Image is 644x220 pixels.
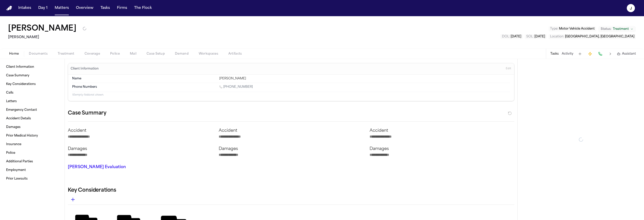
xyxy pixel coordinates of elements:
span: [DATE] [534,35,545,38]
button: Assistant [617,52,636,56]
button: Edit SOL: 2027-05-29 [525,34,547,39]
h2: Case Summary [68,109,106,117]
span: Demand [175,52,189,56]
button: Create Immediate Task [587,50,594,57]
span: Mail [130,52,136,56]
span: Home [9,52,19,56]
span: DOL : [502,35,510,38]
button: Intakes [16,4,33,13]
h2: Key Considerations [68,186,514,194]
button: Firms [115,4,129,13]
button: Overview [74,4,95,13]
p: Damages [68,146,213,152]
span: Artifacts [228,52,242,56]
a: Emergency Contact [4,106,61,114]
button: Edit Location: Richmond, CA [549,34,636,39]
h2: [PERSON_NAME] [8,34,87,40]
img: Finch Logo [6,6,12,11]
p: Accident [370,128,514,134]
span: Workspaces [199,52,218,56]
button: Edit [504,65,513,73]
button: Matters [53,4,71,13]
a: Prior Medical History [4,132,61,140]
a: Key Considerations [4,80,61,88]
span: Phone Numbers [72,85,97,89]
span: Documents [29,52,48,56]
span: Treatment [613,27,629,31]
button: The Flock [132,4,154,13]
span: Type : [550,27,558,30]
button: Edit DOL: 2025-05-29 [500,34,523,39]
span: Edit [506,67,511,71]
span: Status: [601,27,611,31]
button: Tasks [98,4,112,13]
h1: [PERSON_NAME] [8,24,76,33]
p: Damages [370,146,514,152]
a: Letters [4,97,61,105]
span: [DATE] [511,35,521,38]
p: Accident [68,128,213,134]
a: Prior Lawsuits [4,175,61,183]
a: Damages [4,123,61,131]
a: Accident Details [4,115,61,123]
h3: Client Information [70,67,100,71]
a: Employment [4,166,61,174]
span: Motor Vehicle Accident [559,27,595,30]
a: Call 1 (707) 655-5922 [219,85,253,89]
p: Accident [219,128,364,134]
a: Additional Parties [4,158,61,166]
span: [GEOGRAPHIC_DATA], [GEOGRAPHIC_DATA] [565,35,634,38]
button: Edit matter name [8,24,76,33]
span: Treatment [58,52,74,56]
button: Change status from Treatment [598,26,636,32]
a: Home [6,6,12,11]
p: [PERSON_NAME] Evaluation [68,164,213,170]
span: Police [110,52,120,56]
button: Day 1 [36,4,50,13]
button: Edit Type: Motor Vehicle Accident [549,26,596,31]
p: 10 empty fields not shown. [72,93,510,97]
a: Client Information [4,63,61,71]
a: Police [4,149,61,157]
a: Case Summary [4,72,61,80]
a: Insurance [4,140,61,148]
div: [PERSON_NAME] [219,77,510,81]
span: Assistant [622,52,636,56]
a: Calls [4,89,61,97]
button: Activity [562,52,573,56]
span: SOL : [526,35,534,38]
p: Damages [219,146,364,152]
button: Make a Call [597,50,604,57]
button: Add Task [576,50,583,57]
button: Tasks [550,52,559,56]
span: Coverage [85,52,100,56]
span: Case Setup [147,52,165,56]
dt: Name [72,77,216,81]
span: Location : [550,35,564,38]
